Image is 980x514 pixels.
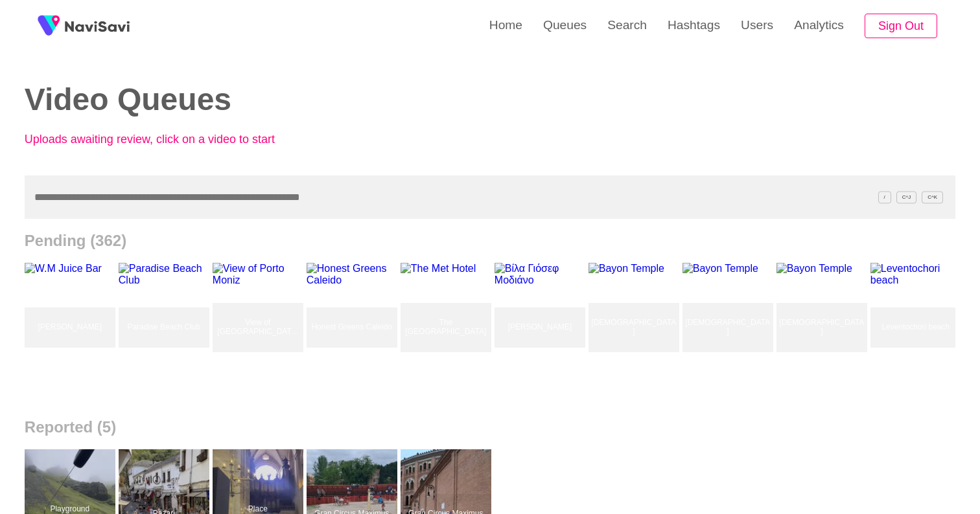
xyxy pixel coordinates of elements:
[922,191,943,203] span: C^K
[682,263,776,392] a: [DEMOGRAPHIC_DATA]Bayon Temple
[119,263,213,392] a: Paradise Beach ClubParadise Beach Club
[25,83,471,117] h2: Video Queues
[495,263,589,392] a: [PERSON_NAME]Βίλα Γιόσεφ Μοδιάνο
[776,263,870,392] a: [DEMOGRAPHIC_DATA]Bayon Temple
[401,263,495,392] a: The [GEOGRAPHIC_DATA]The Met Hotel
[896,191,917,203] span: C^J
[307,263,401,392] a: Honest Greens CaleidoHonest Greens Caleido
[865,14,937,39] button: Sign Out
[25,232,955,250] h2: Pending (362)
[25,133,310,146] p: Uploads awaiting review, click on a video to start
[878,191,891,203] span: /
[25,418,955,436] h2: Reported (5)
[213,263,307,392] a: View of [GEOGRAPHIC_DATA][PERSON_NAME]View of Porto Moniz
[870,263,964,392] a: Leventochori beachLeventochori beach
[32,10,65,42] img: fireSpot
[589,263,682,392] a: [DEMOGRAPHIC_DATA]Bayon Temple
[25,263,119,392] a: [PERSON_NAME]W.M Juice Bar
[65,19,130,32] img: fireSpot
